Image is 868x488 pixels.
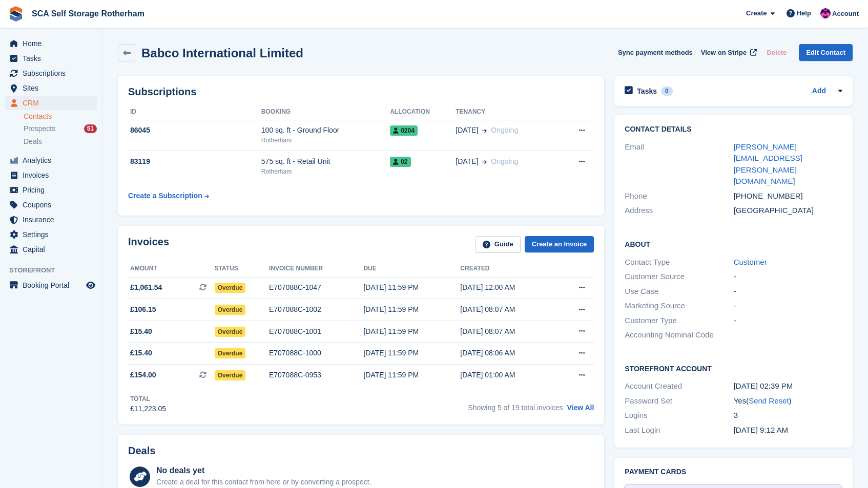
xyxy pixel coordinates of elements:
span: Showing 5 of 19 total invoices [468,404,563,412]
th: Due [363,261,460,277]
a: menu [5,81,97,95]
button: Sync payment methods [618,44,693,61]
div: E707088C-1001 [269,326,363,337]
span: Overdue [215,348,246,358]
div: [DATE] 11:59 PM [363,348,460,358]
a: menu [5,183,97,197]
div: Account Created [625,380,733,392]
div: E707088C-0953 [269,370,363,380]
span: Storefront [9,265,102,275]
span: £154.00 [130,370,156,380]
th: Booking [261,104,390,120]
span: Overdue [215,370,246,380]
div: 575 sq. ft - Retail Unit [261,156,390,167]
div: 100 sq. ft - Ground Floor [261,125,390,136]
div: 86045 [128,125,261,136]
div: Create a deal for this contact from here or by converting a prospect. [156,477,371,487]
div: Customer Type [625,315,733,327]
a: View All [567,404,594,412]
div: [DATE] 08:07 AM [460,326,556,337]
a: Preview store [85,279,97,291]
span: £106.15 [130,304,156,315]
span: [DATE] [456,156,478,167]
div: E707088C-1002 [269,304,363,315]
div: Total [130,394,166,404]
div: - [734,315,842,327]
a: menu [5,227,97,242]
span: [DATE] [456,125,478,136]
a: SCA Self Storage Rotherham [28,5,149,22]
div: Create a Subscription [128,190,202,201]
div: 51 [84,124,97,133]
div: Marketing Source [625,300,733,312]
h2: Babco International Limited [141,46,303,60]
th: Allocation [390,104,456,120]
a: menu [5,168,97,182]
a: Create a Subscription [128,186,209,205]
a: menu [5,66,97,80]
img: stora-icon-8386f47178a22dfd0bd8f6a31ec36ba5ce8667c1dd55bd0f319d3a0aa187defe.svg [8,6,24,22]
a: Guide [476,236,521,253]
a: menu [5,198,97,212]
div: Phone [625,190,733,202]
h2: About [625,239,842,249]
span: Create [746,8,767,18]
div: [GEOGRAPHIC_DATA] [734,205,842,217]
div: 0 [661,87,673,96]
span: ( ) [746,396,791,405]
div: E707088C-1000 [269,348,363,358]
div: - [734,271,842,283]
span: View on Stripe [701,48,747,58]
span: £15.40 [130,348,152,358]
div: [DATE] 08:07 AM [460,304,556,315]
span: Account [832,9,859,19]
span: Capital [23,242,84,257]
div: Rotherham [261,167,390,176]
span: Help [797,8,811,18]
div: [DATE] 12:00 AM [460,282,556,293]
a: Add [812,86,826,97]
span: Overdue [215,305,246,315]
a: Contacts [24,112,97,121]
h2: Payment cards [625,468,842,476]
h2: Subscriptions [128,86,594,98]
div: E707088C-1047 [269,282,363,293]
span: Booking Portal [23,278,84,292]
th: Invoice number [269,261,363,277]
a: menu [5,213,97,227]
div: Accounting Nominal Code [625,329,733,341]
div: - [734,286,842,298]
a: menu [5,242,97,257]
h2: Tasks [637,87,657,96]
span: Tasks [23,51,84,66]
time: 2025-05-16 08:12:35 UTC [734,426,788,434]
span: Invoices [23,168,84,182]
a: Edit Contact [799,44,853,61]
h2: Storefront Account [625,363,842,373]
a: menu [5,51,97,66]
a: Customer [734,258,767,266]
div: - [734,300,842,312]
a: View on Stripe [697,44,759,61]
span: Deals [24,137,42,146]
div: £11,223.05 [130,404,166,414]
a: menu [5,278,97,292]
div: Customer Source [625,271,733,283]
span: Home [23,36,84,51]
th: ID [128,104,261,120]
span: Prospects [24,124,55,134]
span: £1,061.54 [130,282,162,293]
a: menu [5,153,97,167]
div: Logins [625,410,733,421]
span: Insurance [23,213,84,227]
div: 83119 [128,156,261,167]
div: 3 [734,410,842,421]
a: Send Reset [749,396,789,405]
a: menu [5,96,97,110]
div: No deals yet [156,464,371,477]
span: Subscriptions [23,66,84,80]
div: [DATE] 02:39 PM [734,380,842,392]
div: [DATE] 11:59 PM [363,370,460,380]
span: £15.40 [130,326,152,337]
h2: Deals [128,445,155,457]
